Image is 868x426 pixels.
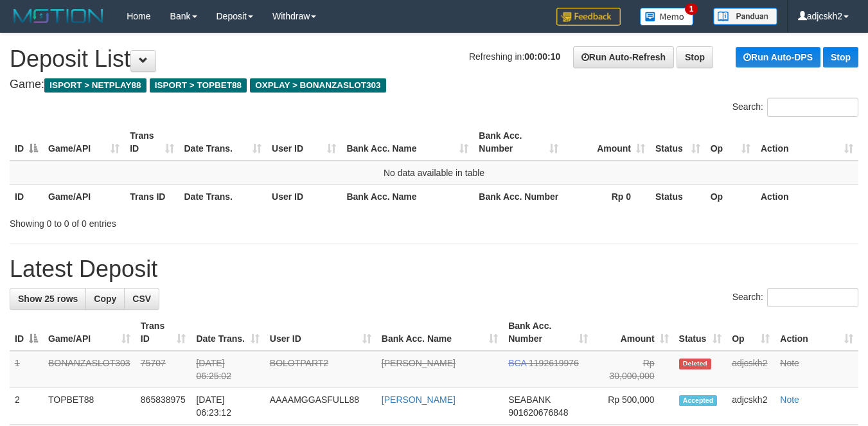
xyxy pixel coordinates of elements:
[43,351,136,388] td: BONANZASLOT303
[563,124,650,161] th: Amount: activate to sort column ascending
[593,314,673,351] th: Amount: activate to sort column ascending
[191,314,264,351] th: Date Trans.: activate to sort column ascending
[556,8,621,26] img: Feedback.jpg
[10,184,43,208] th: ID
[85,288,125,310] a: Copy
[191,351,264,388] td: [DATE] 06:25:02
[640,8,694,26] img: Button%20Memo.svg
[267,124,341,161] th: User ID: activate to sort column ascending
[593,351,673,388] td: Rp 30,000,000
[727,351,775,388] td: adjcskh2
[524,51,560,62] strong: 00:00:10
[650,124,705,161] th: Status: activate to sort column ascending
[43,124,125,161] th: Game/API: activate to sort column ascending
[43,388,136,425] td: TOPBET88
[94,294,116,304] span: Copy
[674,314,727,351] th: Status: activate to sort column ascending
[679,359,712,369] span: Deleted
[474,184,563,208] th: Bank Acc. Number
[191,388,264,425] td: [DATE] 06:23:12
[10,212,352,230] div: Showing 0 to 0 of 0 entries
[780,395,799,405] a: Note
[136,314,191,351] th: Trans ID: activate to sort column ascending
[679,395,718,406] span: Accepted
[150,78,247,93] span: ISPORT > TOPBET88
[179,124,267,161] th: Date Trans.: activate to sort column ascending
[756,184,858,208] th: Action
[10,78,858,91] h4: Game:
[10,256,858,282] h1: Latest Deposit
[265,314,376,351] th: User ID: activate to sort column ascending
[529,358,579,368] span: Copy 1192619976 to clipboard
[376,314,503,351] th: Bank Acc. Name: activate to sort column ascending
[179,184,267,208] th: Date Trans.
[677,46,713,68] a: Stop
[573,46,674,68] a: Run Auto-Refresh
[650,184,705,208] th: Status
[767,288,858,307] input: Search:
[727,314,775,351] th: Op: activate to sort column ascending
[736,47,820,67] a: Run Auto-DPS
[10,388,43,425] td: 2
[124,288,159,310] a: CSV
[382,395,456,405] a: [PERSON_NAME]
[780,358,799,368] a: Note
[43,314,136,351] th: Game/API: activate to sort column ascending
[732,98,858,117] label: Search:
[341,124,474,161] th: Bank Acc. Name: activate to sort column ascending
[563,184,650,208] th: Rp 0
[469,51,560,62] span: Refreshing in:
[136,351,191,388] td: 75707
[474,124,563,161] th: Bank Acc. Number: activate to sort column ascending
[10,288,86,310] a: Show 25 rows
[43,184,125,208] th: Game/API
[705,184,756,208] th: Op
[125,184,179,208] th: Trans ID
[705,124,756,161] th: Op: activate to sort column ascending
[508,358,526,368] span: BCA
[508,395,551,405] span: SEABANK
[265,388,376,425] td: AAAAMGGASFULL88
[10,6,107,26] img: MOTION_logo.png
[10,351,43,388] td: 1
[732,288,858,307] label: Search:
[823,47,858,67] a: Stop
[10,124,43,161] th: ID: activate to sort column descending
[775,314,858,351] th: Action: activate to sort column ascending
[382,358,456,368] a: [PERSON_NAME]
[136,388,191,425] td: 865838975
[713,8,777,25] img: panduan.png
[503,314,593,351] th: Bank Acc. Number: activate to sort column ascending
[593,388,673,425] td: Rp 500,000
[756,124,858,161] th: Action: activate to sort column ascending
[10,161,858,185] td: No data available in table
[265,351,376,388] td: BOLOTPART2
[767,98,858,117] input: Search:
[10,46,858,72] h1: Deposit List
[508,407,568,418] span: Copy 901620676848 to clipboard
[44,78,146,93] span: ISPORT > NETPLAY88
[727,388,775,425] td: adjcskh2
[10,314,43,351] th: ID: activate to sort column descending
[685,3,698,15] span: 1
[125,124,179,161] th: Trans ID: activate to sort column ascending
[132,294,151,304] span: CSV
[267,184,341,208] th: User ID
[250,78,386,93] span: OXPLAY > BONANZASLOT303
[341,184,474,208] th: Bank Acc. Name
[18,294,78,304] span: Show 25 rows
